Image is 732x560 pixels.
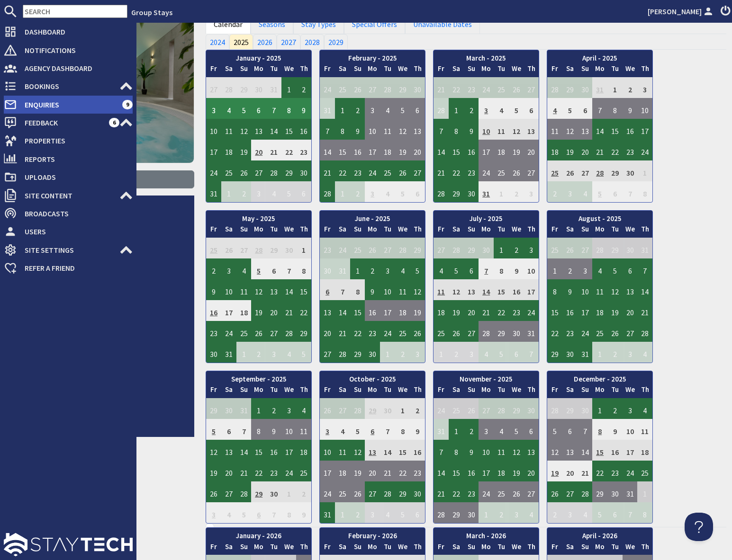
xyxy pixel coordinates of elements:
span: Agency Dashboard [17,61,133,76]
a: Users [4,224,133,239]
td: 25 [221,160,236,181]
td: 31 [479,181,494,202]
a: Special Offers [344,14,405,34]
td: 3 [524,181,539,202]
td: 25 [494,77,509,98]
th: Fr [434,224,449,238]
td: 12 [236,119,252,140]
td: 3 [524,238,539,258]
td: 26 [509,160,524,181]
a: Notifications [4,43,133,58]
td: 24 [479,160,494,181]
a: Bookings [4,79,133,94]
span: Notifications [17,43,133,58]
td: 12 [509,119,524,140]
th: Su [578,63,593,77]
td: 3 [365,98,380,119]
td: 7 [320,119,335,140]
td: 2 [464,98,479,119]
td: 16 [464,140,479,160]
td: 31 [592,77,607,98]
th: We [395,224,410,238]
td: 30 [281,238,297,258]
iframe: Toggle Customer Support [685,513,713,541]
td: 1 [296,238,311,258]
td: 26 [509,77,524,98]
th: We [509,63,524,77]
span: Reports [17,151,133,167]
td: 10 [206,119,221,140]
td: 20 [578,140,593,160]
a: Unavailable Dates [405,14,480,34]
td: 25 [350,238,365,258]
th: May - 2025 [206,211,311,224]
td: 11 [380,119,395,140]
td: 25 [547,238,562,258]
td: 17 [365,140,380,160]
td: 6 [607,181,623,202]
th: January - 2025 [206,50,311,64]
th: We [623,224,638,238]
td: 29 [607,160,623,181]
th: Tu [607,63,623,77]
span: 6 [109,118,119,127]
th: August - 2025 [547,211,652,224]
td: 22 [281,140,297,160]
td: 30 [623,160,638,181]
td: 9 [350,119,365,140]
td: 2 [296,77,311,98]
td: 11 [547,119,562,140]
td: 26 [221,238,236,258]
th: June - 2025 [320,211,425,224]
th: Mo [592,63,607,77]
th: Su [236,63,252,77]
th: Tu [266,63,281,77]
td: 4 [547,98,562,119]
th: Sa [221,63,236,77]
td: 25 [335,77,350,98]
td: 30 [464,181,479,202]
th: Th [410,224,425,238]
th: Tu [494,63,509,77]
a: Dashboard [4,24,133,39]
td: 2 [350,181,365,202]
td: 6 [410,181,425,202]
td: 8 [335,119,350,140]
td: 20 [410,140,425,160]
span: Site Content [17,188,119,203]
td: 21 [434,77,449,98]
th: Mo [479,224,494,238]
th: Sa [562,224,578,238]
td: 22 [607,140,623,160]
td: 15 [335,140,350,160]
td: 13 [251,119,266,140]
td: 29 [281,160,297,181]
th: Fr [206,224,221,238]
td: 17 [206,140,221,160]
a: Stay Types [293,14,344,34]
td: 10 [637,98,652,119]
th: Mo [592,224,607,238]
td: 24 [637,140,652,160]
td: 22 [335,160,350,181]
td: 23 [464,77,479,98]
td: 8 [637,181,652,202]
th: Th [410,63,425,77]
td: 11 [221,119,236,140]
th: Mo [365,224,380,238]
td: 24 [479,77,494,98]
th: Sa [221,224,236,238]
th: We [395,63,410,77]
th: Fr [434,63,449,77]
td: 24 [206,160,221,181]
th: Su [464,224,479,238]
td: 3 [206,98,221,119]
td: 24 [365,160,380,181]
td: 16 [623,119,638,140]
td: 1 [449,98,464,119]
td: 15 [607,119,623,140]
td: 31 [206,181,221,202]
td: 1 [607,77,623,98]
span: Dashboard [17,24,133,39]
th: Tu [266,224,281,238]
